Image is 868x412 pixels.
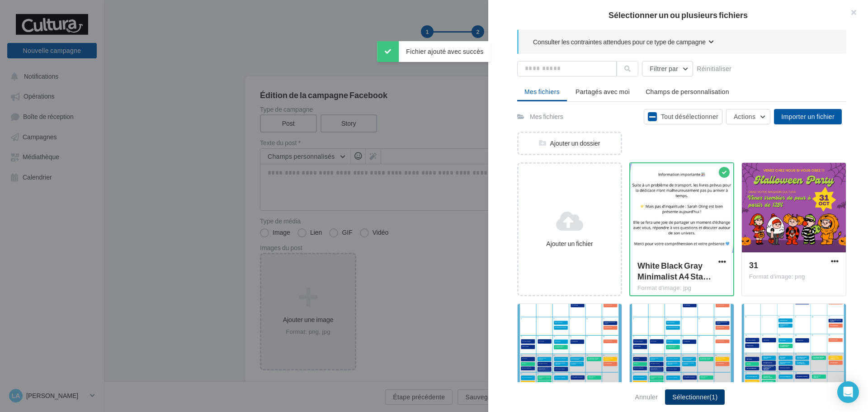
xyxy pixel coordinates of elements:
[637,260,711,281] span: White Black Gray Minimalist A4 Stationery Paper Document
[726,109,770,124] button: Actions
[642,61,693,76] button: Filtrer par
[693,63,735,74] button: Réinitialiser
[637,284,726,292] div: Format d'image: jpg
[519,139,621,148] div: Ajouter un dossier
[781,113,835,120] span: Importer un fichier
[665,389,725,405] button: Sélectionner(1)
[644,109,722,124] button: Tout désélectionner
[749,260,758,270] span: 31
[533,37,714,48] button: Consulter les contraintes attendues pour ce type de campagne
[530,112,563,121] div: Mes fichiers
[522,239,617,248] div: Ajouter un fichier
[774,109,842,124] button: Importer un fichier
[503,11,854,19] h2: Sélectionner un ou plusieurs fichiers
[377,41,491,62] div: Fichier ajouté avec succès
[837,381,859,403] div: Open Intercom Messenger
[646,88,729,95] span: Champs de personnalisation
[632,392,662,403] button: Annuler
[533,38,706,47] span: Consulter les contraintes attendues pour ce type de campagne
[524,88,560,95] span: Mes fichiers
[576,88,630,95] span: Partagés avec moi
[709,393,717,401] span: (1)
[734,113,755,120] span: Actions
[749,273,839,281] div: Format d'image: png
